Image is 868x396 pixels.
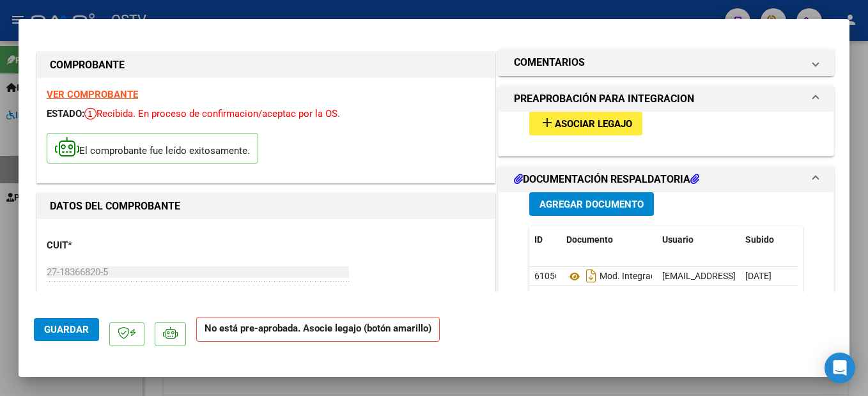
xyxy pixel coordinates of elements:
button: Asociar Legajo [529,112,642,135]
h1: PREAPROBACIÓN PARA INTEGRACION [514,91,694,107]
h1: COMENTARIOS [514,55,585,70]
p: CUIT [47,238,178,253]
mat-expansion-panel-header: DOCUMENTACIÓN RESPALDATORIA [499,167,833,192]
strong: No está pre-aprobada. Asocie legajo (botón amarillo) [196,317,440,342]
datatable-header-cell: Usuario [657,226,740,254]
datatable-header-cell: Documento [561,226,657,254]
strong: DATOS DEL COMPROBANTE [50,200,180,212]
strong: COMPROBANTE [50,59,125,71]
span: 61056 [534,271,560,281]
span: Subido [745,234,774,245]
a: VER COMPROBANTE [47,89,138,100]
datatable-header-cell: ID [529,226,561,254]
button: Agregar Documento [529,192,654,216]
mat-icon: add [539,115,555,130]
span: [DATE] [745,271,771,281]
p: El comprobante fue leído exitosamente. [47,133,258,164]
span: Mod. Integracion Fonoaudiologia [DATE] [566,271,759,282]
span: Asociar Legajo [555,118,632,130]
div: Open Intercom Messenger [825,353,855,383]
span: ESTADO: [47,108,84,119]
span: Recibida. En proceso de confirmacion/aceptac por la OS. [84,108,340,119]
button: Guardar [34,318,99,341]
span: Documento [566,234,613,245]
span: Usuario [662,234,694,245]
mat-expansion-panel-header: COMENTARIOS [499,50,833,75]
mat-expansion-panel-header: PREAPROBACIÓN PARA INTEGRACION [499,86,833,112]
span: ID [534,234,543,245]
span: Guardar [44,324,89,335]
div: PREAPROBACIÓN PARA INTEGRACION [499,112,833,156]
span: Agregar Documento [539,199,644,210]
i: Descargar documento [583,266,600,286]
h1: DOCUMENTACIÓN RESPALDATORIA [514,172,699,187]
datatable-header-cell: Subido [740,226,804,254]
